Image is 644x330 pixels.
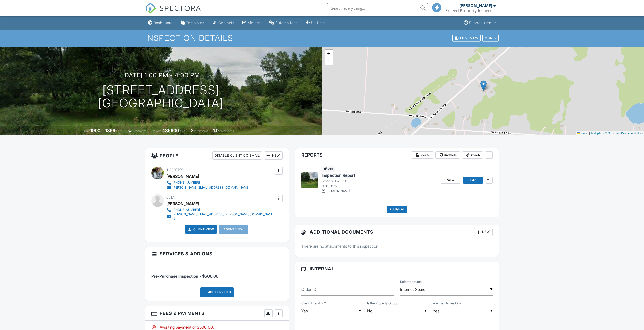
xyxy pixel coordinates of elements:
div: [PHONE_NUMBER] [172,181,200,185]
a: Client View [187,227,214,232]
a: SPECTORA [145,7,201,17]
span: Inspector [166,168,184,172]
div: Disable Client CC Email [212,151,262,160]
label: Client Attending? [301,301,326,306]
label: Is the Property Occupied? [367,301,400,306]
span: Lot Size [151,129,161,133]
span: | [589,131,590,135]
label: Referral source [400,280,422,284]
div: [PERSON_NAME] [459,3,492,8]
h3: Services & Add ons [145,247,289,260]
a: Support Center [462,18,498,28]
h3: Internal [295,262,499,275]
a: Metrics [240,18,263,28]
div: Awaiting payment of $500.00. [151,324,283,330]
div: Templates [186,20,204,25]
span: bathrooms [219,129,234,133]
span: Client [166,195,177,199]
a: Contacts [211,18,236,28]
a: © MapTiler [591,131,604,135]
div: 435600 [162,128,179,133]
a: Templates [179,18,206,28]
a: Settings [304,18,328,28]
div: Support Center [469,20,496,25]
div: Add Services [200,287,234,297]
div: Automations [275,20,298,25]
a: [PERSON_NAME][EMAIL_ADDRESS][PERSON_NAME][DOMAIN_NAME] [166,212,273,221]
h3: Additional Documents [295,225,499,239]
div: Metrics [248,20,261,25]
h3: [DATE] 1:00 pm - 4:00 pm [122,72,200,79]
span: sq. ft. [116,129,123,133]
a: Dashboard [146,18,175,28]
h1: Inspection Details [145,34,499,42]
img: Marker [480,80,487,91]
div: 1900 [90,128,100,133]
a: [PHONE_NUMBER] [166,180,250,185]
label: Order ID [301,287,316,292]
a: Leaflet [577,131,588,135]
a: Zoom in [325,50,333,57]
span: basement [132,129,146,133]
h1: [STREET_ADDRESS] [GEOGRAPHIC_DATA] [98,83,224,110]
a: Zoom out [325,57,333,65]
p: There are no attachments to this inspection. [301,243,493,249]
div: 1.0 [213,128,219,133]
div: New [474,228,493,236]
div: Dashboard [153,20,173,25]
span: Built [84,129,90,133]
a: [PERSON_NAME][EMAIL_ADDRESS][DOMAIN_NAME] [166,185,250,190]
a: Automations (Basic) [267,18,300,28]
div: Exceed Property Inspections, LLC [445,8,496,13]
span: Pre-Purchase Inspection - $500.00 [151,274,218,279]
span: − [327,58,330,64]
a: [PHONE_NUMBER] [166,207,273,212]
label: Are the Utilities On? [433,301,461,306]
h3: Fees & Payments [145,306,289,321]
span: bedrooms [194,129,208,133]
div: Client View [452,35,481,41]
div: Contacts [218,20,234,25]
a: © OpenStreetMap contributors [605,131,643,135]
span: + [327,50,330,56]
div: [PERSON_NAME] [166,200,199,207]
div: [PHONE_NUMBER] [172,208,200,212]
li: Service: Pre-Purchase Inspection [151,264,283,283]
div: Settings [311,20,326,25]
span: SPECTORA [160,3,201,13]
div: [PERSON_NAME][EMAIL_ADDRESS][PERSON_NAME][DOMAIN_NAME] [172,212,273,221]
div: New [264,151,283,160]
div: [PERSON_NAME][EMAIL_ADDRESS][DOMAIN_NAME] [172,186,250,190]
div: 3 [191,128,194,133]
h3: People [145,148,289,163]
input: Search everything... [327,3,428,13]
div: More [482,35,499,41]
span: sq.ft. [180,129,186,133]
a: Client View [452,36,482,40]
div: [PERSON_NAME] [166,172,199,180]
div: 1899 [105,128,115,133]
img: The Best Home Inspection Software - Spectora [145,3,156,14]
